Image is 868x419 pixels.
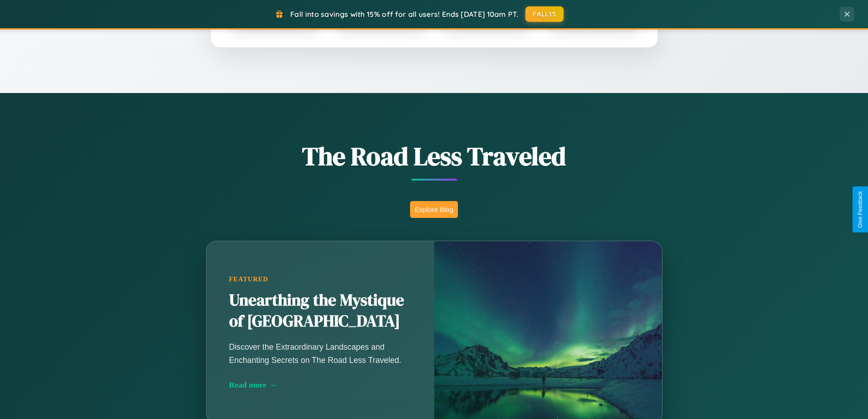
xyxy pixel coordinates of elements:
span: Fall into savings with 15% off for all users! Ends [DATE] 10am PT. [290,10,519,19]
button: Explore Blog [410,201,458,218]
div: Give Feedback [857,191,863,228]
h1: The Road Less Traveled [161,139,708,174]
button: FALL15 [525,6,564,22]
div: Featured [229,275,411,283]
p: Discover the Extraordinary Landscapes and Enchanting Secrets on The Road Less Traveled. [229,341,411,366]
div: Read more → [229,380,411,390]
h2: Unearthing the Mystique of [GEOGRAPHIC_DATA] [229,290,411,332]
